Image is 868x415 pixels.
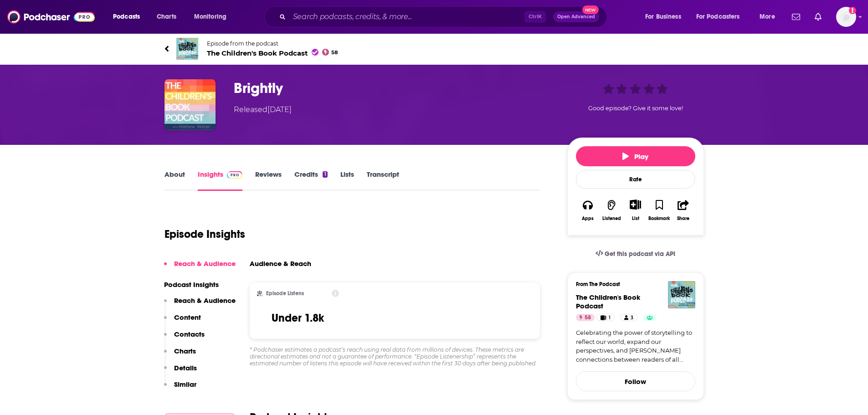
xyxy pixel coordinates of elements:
[602,216,621,221] div: Listened
[626,200,645,210] button: Show More Button
[164,38,704,60] a: The Children's Book PodcastEpisode from the podcastThe Children's Book Podcast58
[849,7,856,14] svg: Add a profile image
[174,259,236,268] p: Reach & Audience
[596,314,614,321] a: 1
[164,79,216,130] img: Brightly
[107,10,152,24] button: open menu
[620,314,637,321] a: 3
[690,10,753,24] button: open menu
[289,10,524,24] input: Search podcasts, credits, & more...
[194,10,226,23] span: Monitoring
[632,215,639,221] div: List
[250,346,540,367] div: * Podchaser estimates a podcast’s reach using real data from millions of devices. These metrics a...
[671,194,695,227] button: Share
[198,170,243,191] a: InsightsPodchaser Pro
[639,10,693,24] button: open menu
[234,104,292,115] div: Released [DATE]
[331,51,338,55] span: 58
[255,170,282,191] a: Reviews
[207,40,338,47] span: Episode from the podcast
[164,380,196,397] button: Similar
[174,380,196,389] p: Similar
[113,10,140,23] span: Podcasts
[585,313,591,323] span: 58
[645,10,681,23] span: For Business
[272,311,324,325] h3: Under 1.8k
[605,250,675,258] span: Get this podcast via API
[174,364,197,372] p: Details
[557,15,595,19] span: Open Advanced
[668,281,695,308] img: The Children's Book Podcast
[164,280,236,289] p: Podcast Insights
[164,227,245,241] h1: Episode Insights
[164,259,236,276] button: Reach & Audience
[234,79,553,97] h3: Brightly
[323,171,327,178] div: 1
[836,7,856,27] img: User Profile
[266,290,304,297] h2: Episode Listens
[753,10,786,24] button: open menu
[164,364,197,380] button: Details
[524,11,546,23] span: Ctrl K
[811,9,825,25] a: Show notifications dropdown
[600,194,623,227] button: Listened
[174,330,205,338] p: Contacts
[174,296,236,305] p: Reach & Audience
[588,105,683,112] span: Good episode? Give it some love!
[582,5,599,14] span: New
[582,216,594,221] div: Apps
[836,7,856,27] span: Logged in as kristenfisher_dk
[273,6,616,27] div: Search podcasts, credits, & more...
[164,330,205,347] button: Contacts
[622,152,648,161] span: Play
[696,10,740,23] span: For Podcasters
[340,170,354,191] a: Lists
[174,347,196,355] p: Charts
[576,371,695,391] button: Follow
[677,216,689,221] div: Share
[188,10,238,24] button: open menu
[164,313,201,330] button: Content
[588,243,683,265] a: Get this podcast via API
[788,9,804,25] a: Show notifications dropdown
[367,170,399,191] a: Transcript
[7,8,95,26] img: Podchaser - Follow, Share and Rate Podcasts
[576,314,595,321] a: 58
[176,38,198,60] img: The Children's Book Podcast
[227,171,243,179] img: Podchaser Pro
[623,194,647,227] div: Show More ButtonList
[157,10,176,23] span: Charts
[647,194,671,227] button: Bookmark
[164,296,236,313] button: Reach & Audience
[631,313,633,323] span: 3
[294,170,327,191] a: Credits1
[576,194,600,227] button: Apps
[609,313,611,323] span: 1
[207,49,338,57] span: The Children's Book Podcast
[760,10,775,23] span: More
[576,281,688,287] h3: From The Podcast
[174,313,201,322] p: Content
[576,146,695,166] button: Play
[836,7,856,27] button: Show profile menu
[648,216,670,221] div: Bookmark
[164,170,185,191] a: About
[151,10,182,24] a: Charts
[553,11,599,22] button: Open AdvancedNew
[576,293,640,310] a: The Children's Book Podcast
[164,347,196,364] button: Charts
[576,328,695,364] a: Celebrating the power of storytelling to reflect our world, expand our perspectives, and [PERSON_...
[250,259,311,268] h3: Audience & Reach
[576,170,695,189] div: Rate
